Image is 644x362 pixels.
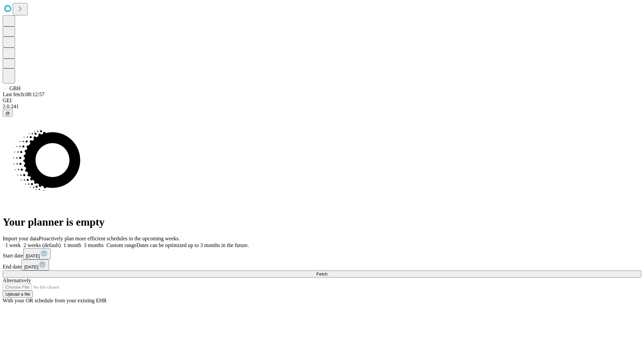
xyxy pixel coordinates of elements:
[9,85,21,91] span: GBH
[3,259,641,270] div: End date
[3,248,641,259] div: Start date
[5,111,10,116] span: @
[84,242,104,248] span: 3 months
[3,298,107,303] span: With your OR schedule from your existing EHR
[3,98,641,104] div: GEI
[3,110,13,117] button: @
[3,291,33,298] button: Upload a file
[23,242,61,248] span: 2 weeks (default)
[39,236,180,241] span: Proactively plan more efficient schedules in the upcoming weeks.
[63,242,81,248] span: 1 month
[23,248,51,259] button: [DATE]
[316,271,327,277] span: Fetch
[3,92,45,97] span: Last fetch: 08:12:57
[3,236,39,241] span: Import your data
[106,242,136,248] span: Custom range
[24,264,38,269] span: [DATE]
[21,259,49,270] button: [DATE]
[26,253,40,258] span: [DATE]
[137,242,249,248] span: Dates can be optimized up to 3 months in the future.
[3,216,641,228] h1: Your planner is empty
[3,278,31,283] span: Alternatively
[3,104,641,110] div: 2.0.241
[3,270,641,278] button: Fetch
[5,242,21,248] span: 1 week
